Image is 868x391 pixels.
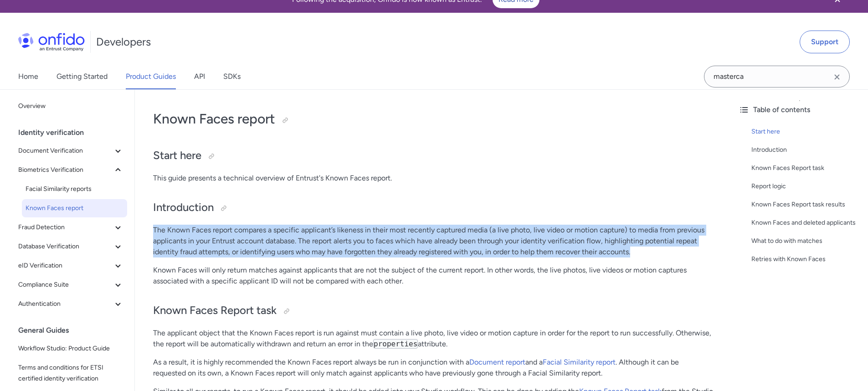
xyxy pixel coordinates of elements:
div: General Guides [18,321,131,340]
a: SDKs [223,64,241,89]
h2: Known Faces Report task [153,303,713,319]
button: Document Verification [15,142,127,160]
h2: Start here [153,148,713,164]
a: Getting Started [56,64,108,89]
button: Compliance Suite [15,276,127,294]
a: Terms and conditions for ETSI certified identity verification [15,359,127,388]
a: API [194,64,205,89]
h2: Introduction [153,200,713,216]
a: Support [800,31,850,53]
span: Facial Similarity reports [26,184,123,195]
a: Product Guides [126,64,176,89]
a: Introduction [751,144,861,155]
a: What to do with matches [751,236,861,247]
span: Workflow Studio: Product Guide [18,343,123,354]
img: Onfido Logo [18,33,85,51]
a: Facial Similarity report [543,358,616,366]
input: Onfido search input field [704,66,850,87]
span: Document Verification [18,145,113,156]
span: Fraud Detection [18,222,113,233]
span: eID Verification [18,260,113,271]
button: Fraud Detection [15,218,127,237]
div: Table of contents [739,104,861,115]
code: properties [373,339,418,349]
span: Compliance Suite [18,279,113,290]
a: Report logic [751,181,861,192]
a: Known Faces Report task [751,163,861,174]
span: Database Verification [18,241,113,252]
div: Identity verification [18,123,131,142]
span: Biometrics Verification [18,165,113,175]
a: Retries with Known Faces [751,254,861,265]
a: Known Faces report [22,199,127,217]
p: The Known Faces report compares a specific applicant’s likeness in their most recently captured m... [153,225,713,257]
a: Known Faces Report task results [751,199,861,210]
a: Facial Similarity reports [22,180,127,198]
a: Start here [751,126,861,137]
span: Known Faces report [26,203,123,214]
a: Document report [469,358,525,366]
svg: Clear search field button [832,72,842,82]
button: eID Verification [15,257,127,275]
p: The applicant object that the Known Faces report is run against must contain a live photo, live v... [153,328,713,350]
span: Overview [18,101,123,112]
button: Database Verification [15,237,127,256]
p: Known Faces will only return matches against applicants that are not the subject of the current r... [153,265,713,287]
button: Biometrics Verification [15,161,127,179]
button: Authentication [15,295,127,313]
a: Overview [15,97,127,115]
span: Authentication [18,298,113,309]
p: This guide presents a technical overview of Entrust's Known Faces report. [153,173,713,184]
p: As a result, it is highly recommended the Known Faces report always be run in conjunction with a ... [153,357,713,379]
a: Known Faces and deleted applicants [751,217,861,228]
a: Home [18,64,38,89]
a: Workflow Studio: Product Guide [15,340,127,358]
h1: Known Faces report [153,110,713,128]
span: Terms and conditions for ETSI certified identity verification [18,362,123,384]
h1: Developers [96,35,151,49]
